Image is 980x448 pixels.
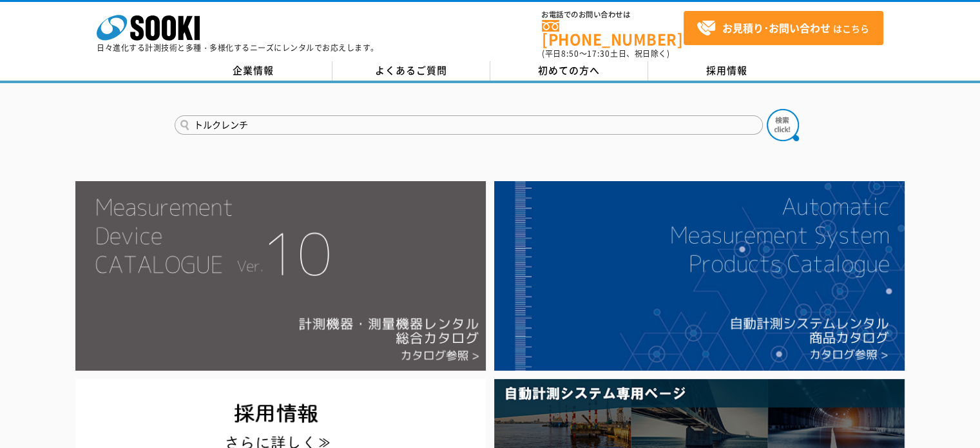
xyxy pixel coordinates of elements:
[332,61,490,81] a: よくあるご質問
[542,20,684,46] a: [PHONE_NUMBER]
[538,63,600,77] span: 初めての方へ
[175,61,332,81] a: 企業情報
[97,44,379,52] p: 日々進化する計測技術と多種・多様化するニーズにレンタルでお応えします。
[561,48,579,59] span: 8:50
[587,48,610,59] span: 17:30
[684,11,883,45] a: お見積り･お問い合わせはこちら
[75,181,486,371] img: Catalog Ver10
[175,115,763,135] input: 商品名、型式、NETIS番号を入力してください
[494,181,905,371] img: 自動計測システムカタログ
[542,48,669,59] span: (平日 ～ 土日、祝日除く)
[542,11,684,19] span: お電話でのお問い合わせは
[767,109,799,141] img: btn_search.png
[648,61,806,81] a: 採用情報
[722,20,831,35] strong: お見積り･お問い合わせ
[697,19,869,38] span: はこちら
[490,61,648,81] a: 初めての方へ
